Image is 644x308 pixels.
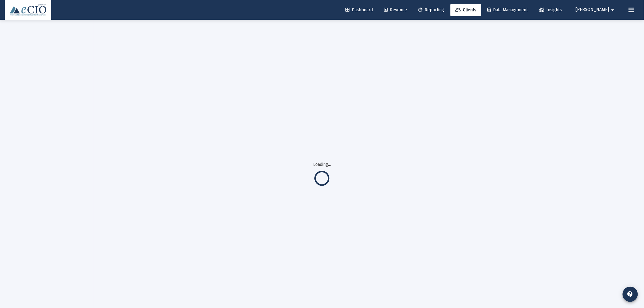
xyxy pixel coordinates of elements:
span: Reporting [418,7,444,12]
span: Dashboard [345,7,373,12]
img: Dashboard [9,4,47,16]
span: Insights [539,7,562,12]
a: Insights [534,4,567,16]
button: [PERSON_NAME] [569,4,624,16]
span: Data Management [488,7,528,12]
span: Revenue [384,7,407,12]
a: Data Management [483,4,533,16]
a: Dashboard [341,4,378,16]
a: Revenue [379,4,412,16]
mat-icon: arrow_drop_down [609,4,617,16]
a: Reporting [413,4,449,16]
mat-icon: contact_support [627,291,634,298]
span: Clients [455,7,476,12]
span: [PERSON_NAME] [576,7,609,12]
a: Clients [450,4,481,16]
